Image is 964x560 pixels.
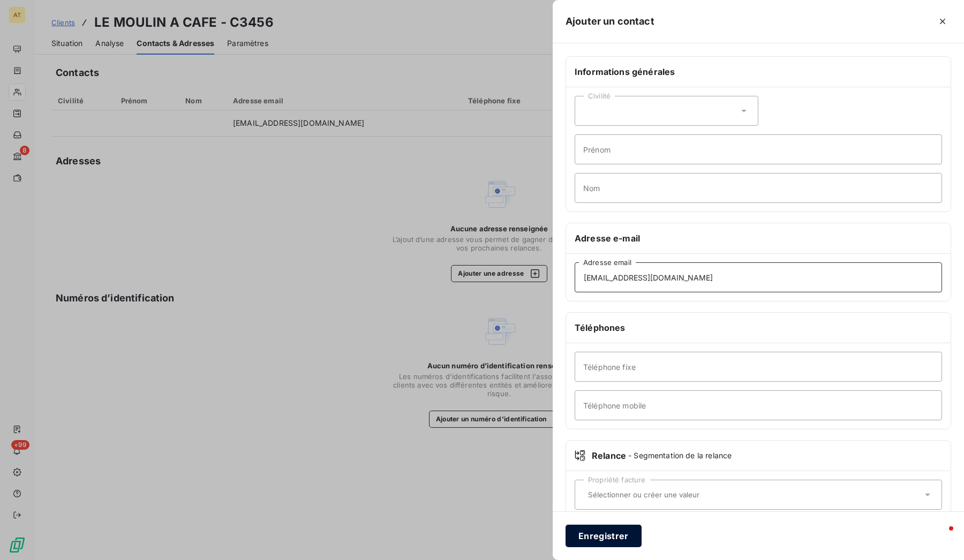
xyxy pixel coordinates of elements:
h6: Informations générales [575,65,942,78]
input: placeholder [575,134,942,164]
input: placeholder [575,262,942,292]
h6: Adresse e-mail [575,232,942,245]
h6: Téléphones [575,321,942,334]
div: Relance [575,449,942,462]
button: Enregistrer [566,525,642,547]
iframe: Intercom live chat [928,524,953,549]
input: placeholder [575,173,942,203]
span: - Segmentation de la relance [628,450,732,461]
input: Sélectionner ou créer une valeur [584,490,922,500]
input: placeholder [575,352,942,382]
h5: Ajouter un contact [566,14,654,29]
input: placeholder [575,390,942,420]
